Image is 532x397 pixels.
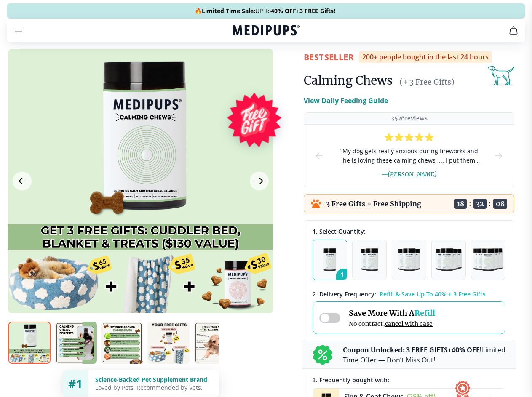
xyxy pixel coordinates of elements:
[250,172,269,191] button: Next Image
[361,248,378,271] img: Pack of 2 - Natural Dog Supplements
[147,322,190,364] img: Calming Chews | Natural Dog Supplements
[13,172,32,191] button: Previous Image
[349,308,435,318] span: Save More With A
[414,308,435,318] span: Refill
[336,269,352,285] span: 1
[95,376,212,384] div: Science-Backed Pet Supplement Brand
[489,200,491,208] span: :
[304,51,354,63] span: BestSeller
[194,322,236,364] img: Calming Chews | Natural Dog Supplements
[343,345,505,365] p: + Limited Time Offer — Don’t Miss Out!
[494,125,504,187] button: next-slide
[473,199,487,209] span: 32
[68,376,83,392] span: #1
[399,77,454,87] span: (+ 3 Free Gifts)
[452,345,482,354] b: 40% OFF!
[326,200,421,208] p: 3 Free Gifts + Free Shipping
[233,24,300,38] a: Medipups
[195,7,335,15] span: 🔥 UP To +
[13,25,24,35] button: burger-menu
[349,320,435,328] span: No contract,
[313,290,376,298] span: 2 . Delivery Frequency:
[469,200,471,208] span: :
[343,345,448,354] b: Coupon Unlocked: 3 FREE GIFTS
[380,290,486,298] span: Refill & Save Up To 40% + 3 Free Gifts
[304,96,388,106] p: View Daily Feeding Guide
[313,227,505,235] div: 1. Select Quantity:
[304,73,393,88] h1: Calming Chews
[323,248,337,271] img: Pack of 1 - Natural Dog Supplements
[503,20,524,40] button: cart
[385,320,433,328] span: cancel with ease
[436,248,461,271] img: Pack of 4 - Natural Dog Supplements
[359,51,492,63] div: 200+ people bought in the last 24 hours
[473,248,503,271] img: Pack of 5 - Natural Dog Supplements
[493,199,507,209] span: 08
[398,248,420,271] img: Pack of 3 - Natural Dog Supplements
[8,322,51,364] img: Calming Chews | Natural Dog Supplements
[391,115,428,123] p: 3526 reviews
[313,376,389,384] span: 3 . Frequently bought with:
[338,147,480,165] span: “ My dog gets really anxious during fireworks and he is loving these calming chews .... I put the...
[314,125,324,187] button: prev-slide
[454,199,467,209] span: 18
[55,322,97,364] img: Calming Chews | Natural Dog Supplements
[381,171,437,178] span: — [PERSON_NAME]
[101,322,143,364] img: Calming Chews | Natural Dog Supplements
[313,240,347,280] button: 1
[95,384,212,392] div: Loved by Pets, Recommended by Vets.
